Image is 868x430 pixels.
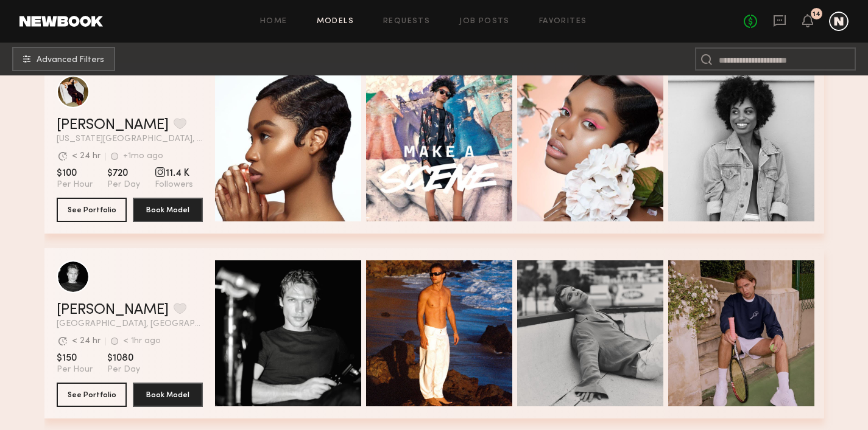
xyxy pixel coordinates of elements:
[57,198,127,222] button: See Portfolio
[57,303,169,317] a: [PERSON_NAME]
[133,198,203,222] button: Book Model
[57,135,203,144] span: [US_STATE][GEOGRAPHIC_DATA], [GEOGRAPHIC_DATA]
[260,18,288,26] a: Home
[383,18,430,26] a: Requests
[107,364,140,375] span: Per Day
[813,11,820,18] div: 14
[107,179,140,190] span: Per Day
[72,337,101,345] div: < 24 hr
[459,18,510,26] a: Job Posts
[107,167,140,179] span: $720
[57,364,93,375] span: Per Hour
[133,383,203,407] button: Book Model
[57,320,203,328] span: [GEOGRAPHIC_DATA], [GEOGRAPHIC_DATA]
[37,56,104,64] span: Advanced Filters
[317,18,354,26] a: Models
[107,352,140,364] span: $1080
[57,167,93,179] span: $100
[57,179,93,190] span: Per Hour
[12,47,115,71] button: Advanced Filters
[57,383,127,407] button: See Portfolio
[123,152,163,161] div: +1mo ago
[539,18,587,26] a: Favorites
[123,337,161,345] div: < 1hr ago
[155,167,193,179] span: 11.4 K
[72,152,101,161] div: < 24 hr
[155,179,193,190] span: Followers
[57,352,93,364] span: $150
[57,118,169,133] a: [PERSON_NAME]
